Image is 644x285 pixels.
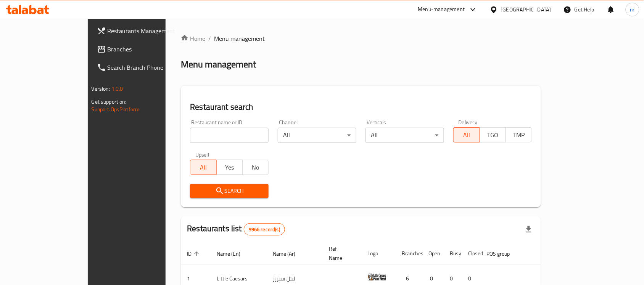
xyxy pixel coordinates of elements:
[108,63,189,72] span: Search Branch Phone
[509,130,529,141] span: TMP
[220,162,240,173] span: Yes
[361,242,396,265] th: Logo
[483,130,503,141] span: TGO
[208,34,211,43] li: /
[365,128,444,143] div: All
[329,244,352,263] span: Ref. Name
[278,128,356,143] div: All
[92,84,110,94] span: Version:
[190,128,269,143] input: Search for restaurant name or ID..
[396,242,422,265] th: Branches
[92,104,140,114] a: Support.OpsPlatform
[462,242,480,265] th: Closed
[422,242,444,265] th: Open
[181,34,541,43] nav: breadcrumb
[91,22,195,40] a: Restaurants Management
[216,160,243,175] button: Yes
[92,97,127,107] span: Get support on:
[520,220,538,239] div: Export file
[108,45,189,54] span: Branches
[196,186,262,196] span: Search
[217,249,250,258] span: Name (En)
[111,84,123,94] span: 1.0.0
[190,160,216,175] button: All
[108,26,189,35] span: Restaurants Management
[214,34,265,43] span: Menu management
[244,226,285,233] span: 9966 record(s)
[91,58,195,77] a: Search Branch Phone
[418,5,465,14] div: Menu-management
[187,249,201,258] span: ID
[630,5,635,14] span: m
[273,249,305,258] span: Name (Ar)
[501,5,551,14] div: [GEOGRAPHIC_DATA]
[193,162,213,173] span: All
[506,127,532,142] button: TMP
[444,242,462,265] th: Busy
[457,130,477,141] span: All
[453,127,480,142] button: All
[242,160,269,175] button: No
[91,40,195,58] a: Branches
[246,162,266,173] span: No
[480,127,506,142] button: TGO
[187,223,285,235] h2: Restaurants list
[195,152,209,157] label: Upsell
[459,120,478,125] label: Delivery
[244,223,285,235] div: Total records count
[190,184,269,198] button: Search
[190,101,532,113] h2: Restaurant search
[181,58,256,70] h2: Menu management
[486,249,520,258] span: POS group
